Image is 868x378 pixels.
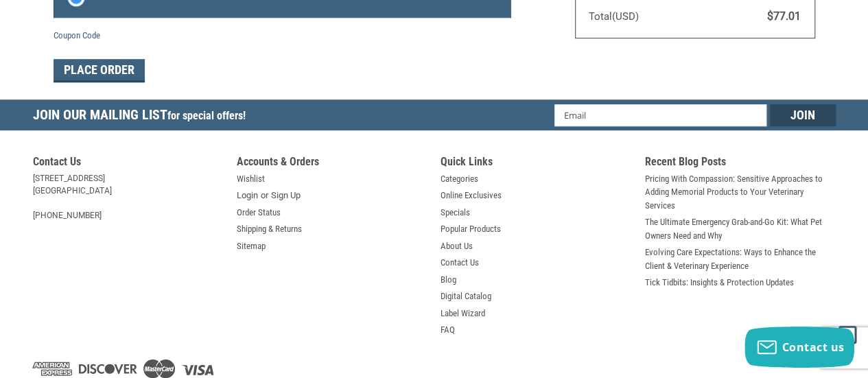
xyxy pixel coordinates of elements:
a: Specials [441,206,470,220]
a: Label Wizard [441,307,485,320]
a: Tick Tidbits: Insights & Protection Updates [645,276,794,290]
span: or [253,189,277,202]
h5: Recent Blog Posts [645,155,836,172]
a: Pricing With Compassion: Sensitive Approaches to Adding Memorial Products to Your Veterinary Serv... [645,172,836,213]
h5: Quick Links [441,155,631,172]
h5: Contact Us [33,155,224,172]
h5: Accounts & Orders [237,155,427,172]
address: [STREET_ADDRESS] [GEOGRAPHIC_DATA] [PHONE_NUMBER] [33,172,224,222]
a: The Ultimate Emergency Grab-and-Go Kit: What Pet Owners Need and Why [645,215,836,242]
a: Evolving Care Expectations: Ways to Enhance the Client & Veterinary Experience [645,246,836,272]
a: Sitemap [237,239,266,253]
span: Total (USD) [589,10,639,23]
span: for special offers! [167,109,246,122]
button: Contact us [744,327,854,368]
span: Contact us [782,340,845,355]
span: $77.01 [767,10,801,23]
a: Categories [441,172,478,186]
a: Contact Us [441,256,479,270]
a: Shipping & Returns [237,222,302,236]
a: Online Exclusives [441,189,502,202]
a: Popular Products [441,222,501,236]
input: Email [554,104,766,126]
h5: Join Our Mailing List [33,99,253,134]
a: Login [237,189,258,202]
a: About Us [441,239,473,253]
a: Blog [441,273,456,287]
a: Coupon Code [54,30,100,40]
a: FAQ [441,323,455,337]
a: Digital Catalog [441,290,491,303]
button: Place Order [54,59,145,82]
a: Order Status [237,206,281,220]
a: Wishlist [237,172,265,186]
input: Join [770,104,836,126]
a: Sign Up [271,189,301,202]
